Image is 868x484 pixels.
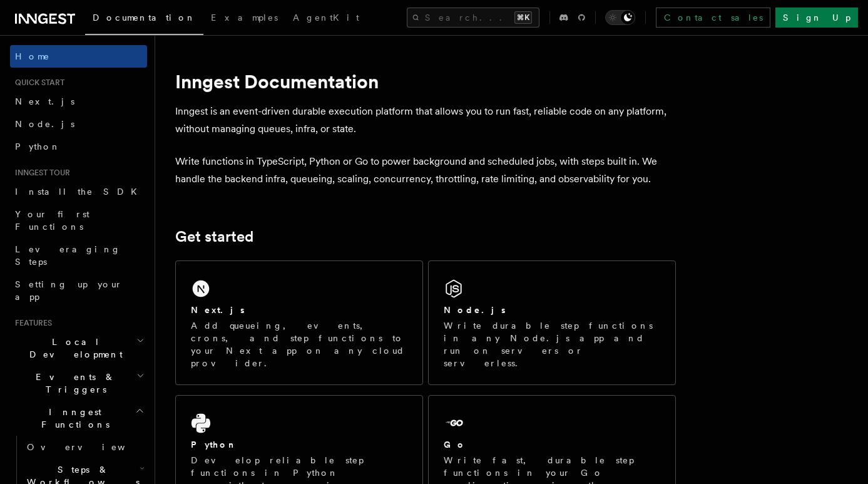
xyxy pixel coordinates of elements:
p: Write functions in TypeScript, Python or Go to power background and scheduled jobs, with steps bu... [175,153,676,188]
span: Python [15,142,61,152]
a: Leveraging Steps [10,238,147,273]
span: Node.js [15,119,74,129]
span: Inngest tour [10,168,70,178]
a: Node.jsWrite durable step functions in any Node.js app and run on servers or serverless. [428,260,676,385]
a: Node.js [10,113,147,135]
h2: Python [191,438,237,451]
h2: Next.js [191,304,245,316]
p: Inngest is an event-driven durable execution platform that allows you to run fast, reliable code ... [175,103,676,138]
h1: Inngest Documentation [175,70,676,93]
a: Sign Up [775,8,858,28]
a: Home [10,45,147,68]
a: Documentation [85,4,203,35]
span: Install the SDK [15,187,145,197]
span: Leveraging Steps [15,244,121,267]
span: AgentKit [293,13,359,23]
span: Setting up your app [15,279,123,302]
a: Python [10,135,147,158]
p: Add queueing, events, crons, and step functions to your Next app on any cloud provider. [191,319,407,369]
p: Write durable step functions in any Node.js app and run on servers or serverless. [444,319,660,369]
span: Local Development [10,336,136,361]
a: AgentKit [285,4,367,34]
h2: Go [444,438,466,451]
button: Toggle dark mode [605,10,635,25]
span: Next.js [15,96,74,106]
a: Next.js [10,90,147,113]
a: Contact sales [656,8,770,28]
a: Your first Functions [10,203,147,238]
a: Setting up your app [10,273,147,308]
a: Get started [175,228,253,245]
span: Examples [211,13,278,23]
button: Local Development [10,331,147,366]
button: Inngest Functions [10,401,147,436]
span: Inngest Functions [10,406,135,431]
span: Overview [27,442,156,452]
span: Features [10,318,52,328]
button: Search...⌘K [407,8,539,28]
button: Events & Triggers [10,366,147,401]
h2: Node.js [444,304,506,316]
span: Quick start [10,78,64,88]
span: Events & Triggers [10,371,136,396]
a: Examples [203,4,285,34]
span: Your first Functions [15,209,89,232]
a: Next.jsAdd queueing, events, crons, and step functions to your Next app on any cloud provider. [175,260,423,385]
a: Overview [22,436,147,458]
kbd: ⌘K [514,11,532,24]
span: Home [15,50,50,63]
span: Documentation [93,13,196,23]
a: Install the SDK [10,180,147,203]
